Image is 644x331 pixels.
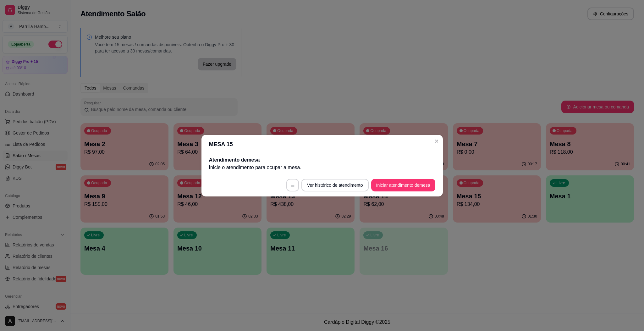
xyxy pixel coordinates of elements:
button: Close [432,136,442,146]
p: Inicie o atendimento para ocupar a mesa . [209,164,435,171]
button: Iniciar atendimento demesa [371,179,435,191]
header: MESA 15 [201,135,443,154]
button: Ver histórico de atendimento [301,179,368,191]
h2: Atendimento de mesa [209,156,435,164]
